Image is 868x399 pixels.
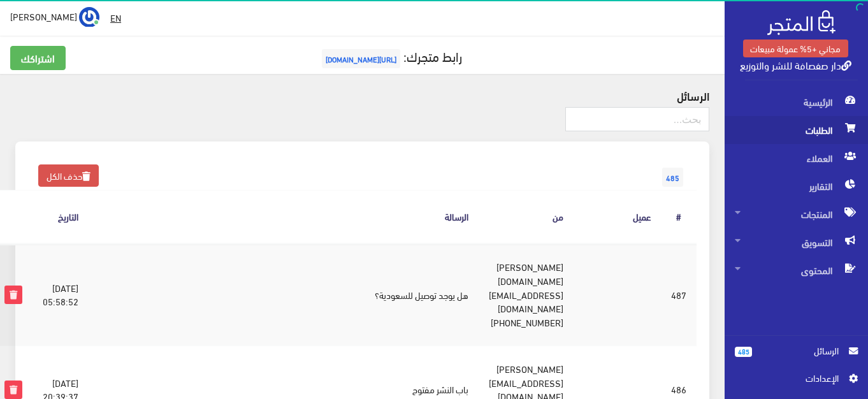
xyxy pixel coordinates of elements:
a: حذف الكل [38,164,99,187]
h4: الرسائل [15,89,709,102]
th: الرسالة [89,191,479,243]
span: التقارير [735,172,858,200]
span: الطلبات [735,116,858,144]
a: ... [PERSON_NAME] [10,6,99,27]
span: اﻹعدادات [745,371,838,385]
span: العملاء [735,144,858,172]
a: اﻹعدادات [735,371,858,391]
span: المحتوى [735,256,858,284]
span: [URL][DOMAIN_NAME] [322,49,400,68]
span: [PERSON_NAME] [10,8,77,24]
a: EN [105,6,126,29]
a: الطلبات [725,116,868,144]
a: 485 الرسائل [735,344,858,371]
td: هل يوجد توصيل للسعودية؟ [89,243,479,345]
a: العملاء [725,144,868,172]
img: . [767,10,835,35]
img: ... [79,7,99,27]
th: # [661,191,697,243]
a: الرئيسية [725,88,868,116]
a: دار صفصافة للنشر والتوزيع [740,55,851,74]
a: مجاني +5% عمولة مبيعات [743,40,848,57]
a: التقارير [725,172,868,200]
span: المنتجات [735,200,858,228]
u: EN [110,10,121,25]
th: التاريخ [33,191,89,243]
a: اشتراكك [10,46,66,70]
th: عميل [574,191,661,243]
span: الرئيسية [735,88,858,116]
a: المحتوى [725,256,868,284]
span: الرسائل [762,344,839,358]
span: 485 [662,168,683,187]
span: التسويق [735,228,858,256]
a: رابط متجرك:[URL][DOMAIN_NAME] [319,44,462,68]
input: بحث... [565,107,709,131]
a: المنتجات [725,200,868,228]
th: من [479,191,574,243]
td: [PERSON_NAME] [DOMAIN_NAME][EMAIL_ADDRESS][DOMAIN_NAME] [PHONE_NUMBER] [479,243,574,345]
td: [DATE] 05:58:52 [33,243,89,345]
td: 487 [661,243,697,345]
span: 485 [735,347,752,357]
